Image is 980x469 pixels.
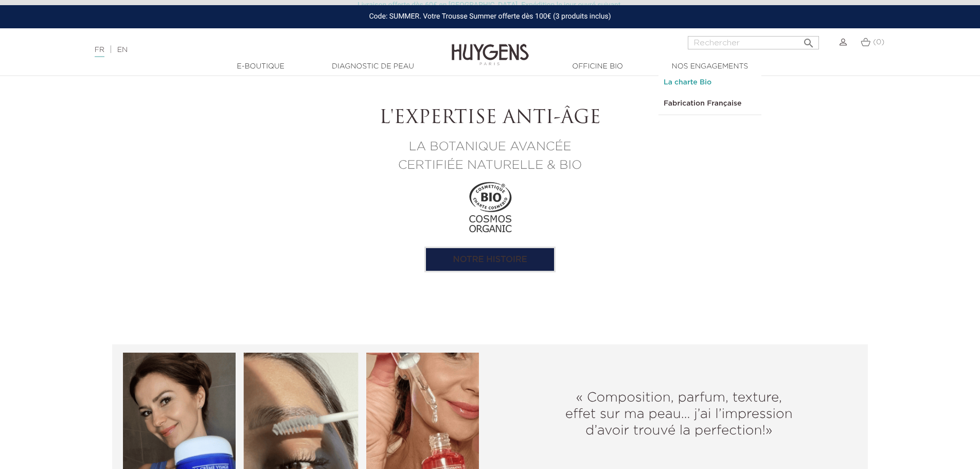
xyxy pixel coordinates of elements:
[302,137,678,175] p: La botanique avancée Certifiée naturelle & bio
[452,27,529,67] img: Huygens
[563,390,795,439] h2: « Composition, parfum, texture, effet sur ma peau… j’ai l’impression d’avoir trouvé la perfection!»
[546,61,649,72] a: Officine Bio
[424,247,556,272] a: Notre histoire
[688,36,819,49] input: Rechercher
[90,44,401,56] div: |
[322,61,424,72] a: Diagnostic de peau
[803,34,815,46] i: 
[658,72,761,93] a: La charte Bio
[658,93,761,114] a: Fabrication Française
[302,108,678,130] h2: L'expertise Anti-âge
[117,46,128,54] a: EN
[873,39,884,46] span: (0)
[95,46,104,57] a: FR
[799,33,818,47] button: 
[459,177,521,238] img: cosmos_organic_logo_history.png
[209,61,312,72] a: E-Boutique
[658,61,761,72] a: Nos engagements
